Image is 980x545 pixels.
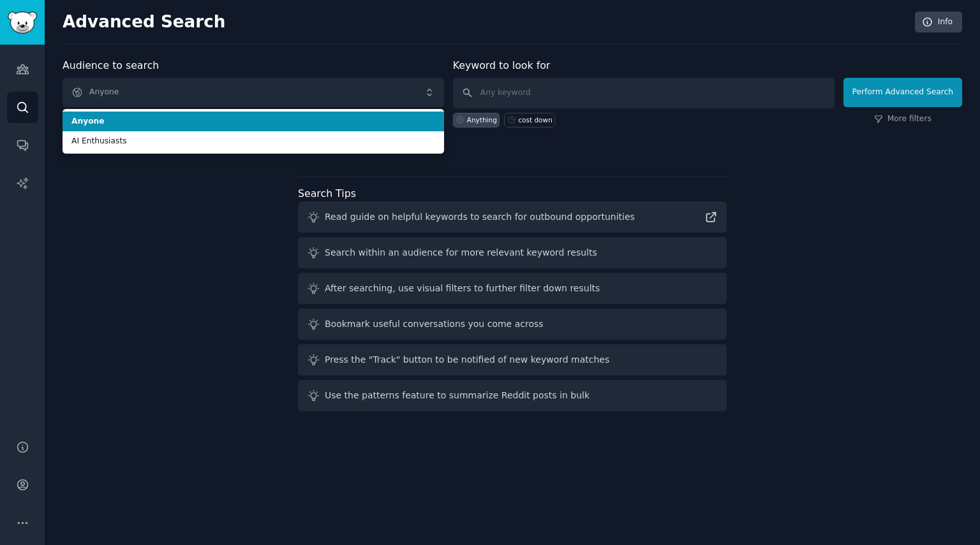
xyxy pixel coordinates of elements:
button: Anyone [63,78,444,107]
h2: Advanced Search [63,12,908,33]
div: Use the patterns feature to summarize Reddit posts in bulk [325,389,590,402]
ul: Anyone [63,109,444,154]
input: Any keyword [453,78,835,108]
label: Keyword to look for [453,59,551,71]
div: Anything [467,115,497,124]
div: Read guide on helpful keywords to search for outbound opportunities [325,210,635,224]
a: Info [915,11,962,33]
span: Anyone [71,116,435,127]
div: cost down [518,115,552,124]
div: Press the "Track" button to be notified of new keyword matches [325,353,609,367]
a: More filters [874,113,932,125]
img: GummySearch logo [8,11,37,34]
button: Perform Advanced Search [843,78,962,107]
label: Audience to search [63,59,159,71]
div: Search within an audience for more relevant keyword results [325,246,597,259]
label: Search Tips [298,187,356,200]
div: After searching, use visual filters to further filter down results [325,282,600,295]
span: AI Enthusiasts [71,136,435,147]
div: Bookmark useful conversations you come across [325,317,544,331]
